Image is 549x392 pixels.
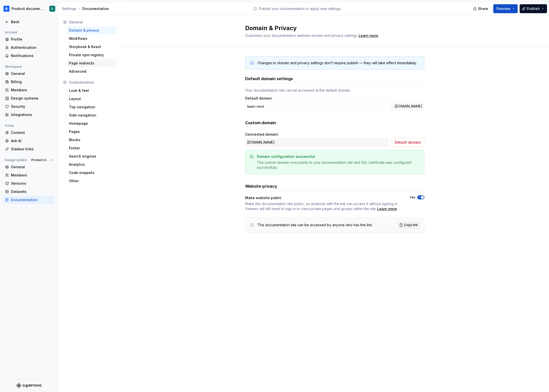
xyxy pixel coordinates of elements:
[245,88,424,93] div: Your documentation site can be accessed at the default domain.
[11,88,53,93] div: Members
[11,71,53,76] div: General
[67,103,117,111] a: Top navigation
[69,137,115,142] div: Blocks
[69,80,115,85] div: Customization
[3,129,55,137] a: Content
[3,94,55,102] a: Design systems
[67,136,117,144] a: Blocks
[3,163,55,171] a: General
[69,88,115,93] div: Look & feel
[67,87,117,95] a: Look & feel
[478,6,488,11] span: Share
[11,37,53,42] div: Profile
[69,105,115,110] div: Top navigation
[11,79,53,84] div: Billing
[67,111,117,119] a: Side navigation
[69,36,115,41] div: Workflows
[69,162,115,167] div: Analytics
[3,6,9,12] img: 87691e09-aac2-46b6-b153-b9fe4eb63333.png
[11,112,53,117] div: Integrations
[358,34,379,38] span: .
[67,152,117,160] a: Search engines
[69,154,115,159] div: Search engines
[11,53,53,58] div: Notifications
[245,33,358,38] span: Customize your documentation website domain and privacy settings.
[67,177,117,185] a: Other
[67,43,117,51] a: Storybook & React
[67,26,117,34] a: Domain & privacy
[69,113,115,118] div: Side navigation
[257,60,417,65] div: Changes to domain and privacy settings don’t require publish — they will take effect immediately.
[3,123,16,129] div: Portal
[245,201,401,211] span: .
[3,44,55,52] a: Authentication
[62,6,76,11] button: Settings
[3,64,24,70] div: Workspace
[11,130,53,135] div: Content
[391,138,424,147] button: Detach domain
[496,6,510,11] span: Preview
[11,181,53,186] div: Versions
[245,96,272,101] label: Default domain
[31,158,49,162] span: Product documentation
[398,222,420,228] button: Copy link
[11,138,53,143] div: Ask AI
[259,6,341,11] p: Publish your documentation to apply new settings.
[395,140,421,145] span: Detach domain
[493,4,518,13] button: Preview
[69,121,115,126] div: Homepage
[3,18,55,26] a: Back
[404,223,418,227] span: Copy link
[11,173,53,178] div: Members
[67,169,117,177] a: Code snippets
[527,6,540,11] span: Publish
[3,137,55,145] a: Ask AI
[16,383,41,388] svg: Supernova Logo
[3,78,55,86] a: Billing
[62,6,118,11] div: Documentation
[69,20,115,25] div: General
[3,196,55,204] a: Documentation
[245,132,388,137] div: Connected domain
[520,4,547,13] button: Publish
[69,53,115,57] div: Private npm registry
[377,206,397,211] a: Learn more
[67,119,117,127] a: Homepage
[11,104,53,109] div: Security
[3,86,55,94] a: Members
[67,128,117,136] a: Pages
[245,195,401,200] div: Make website public
[11,19,53,24] div: Back
[392,102,424,111] div: .[DOMAIN_NAME]
[11,189,53,194] div: Datasets
[69,146,115,151] div: Footer
[69,69,115,74] div: Advanced
[3,145,55,153] a: Sidebar links
[245,183,277,189] h3: Website privacy
[245,120,276,126] h3: Custom domain
[3,157,29,163] div: Design system
[11,96,53,101] div: Design systems
[67,67,117,75] a: Advanced
[245,202,398,211] span: Make this documentation site public, so anybody with the link can access it without signing in. V...
[11,165,53,169] div: General
[11,45,53,50] div: Authentication
[67,144,117,152] a: Footer
[69,129,115,134] div: Pages
[3,52,55,60] a: Notifications
[3,35,55,43] a: Profile
[69,61,115,66] div: Page redirects
[69,178,115,183] div: Other
[359,33,378,38] div: Learn more
[471,4,491,13] button: Share
[51,7,53,11] div: D
[257,223,373,227] div: This documentation site can be accessed by anyone who has the link.
[245,24,418,32] h2: Domain & Privacy
[67,95,117,103] a: Layout
[69,28,115,33] div: Domain & privacy
[11,147,53,152] div: Sidebar links
[245,138,388,147] div: [DOMAIN_NAME]
[410,195,415,199] label: Yes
